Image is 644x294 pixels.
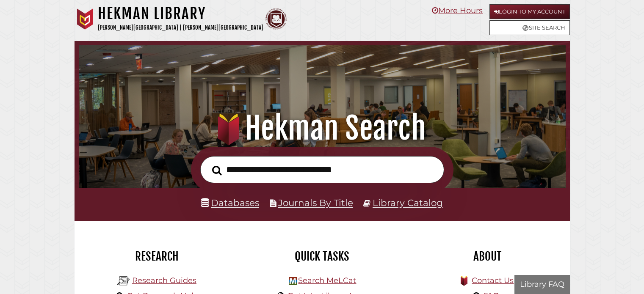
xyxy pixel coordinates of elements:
[246,249,398,264] h2: Quick Tasks
[201,197,259,208] a: Databases
[298,276,356,285] a: Search MeLCat
[432,6,483,15] a: More Hours
[265,8,287,30] img: Calvin Theological Seminary
[489,20,570,35] a: Site Search
[117,275,130,287] img: Hekman Library Logo
[208,163,226,178] button: Search
[132,276,196,285] a: Research Guides
[98,23,263,33] p: [PERSON_NAME][GEOGRAPHIC_DATA] | [PERSON_NAME][GEOGRAPHIC_DATA]
[373,197,443,208] a: Library Catalog
[98,4,263,23] h1: Hekman Library
[489,4,570,19] a: Login to My Account
[472,276,514,285] a: Contact Us
[88,110,556,147] h1: Hekman Search
[289,277,297,285] img: Hekman Library Logo
[75,8,96,30] img: Calvin University
[81,249,233,264] h2: Research
[212,165,222,175] i: Search
[278,197,353,208] a: Journals By Title
[411,249,564,264] h2: About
